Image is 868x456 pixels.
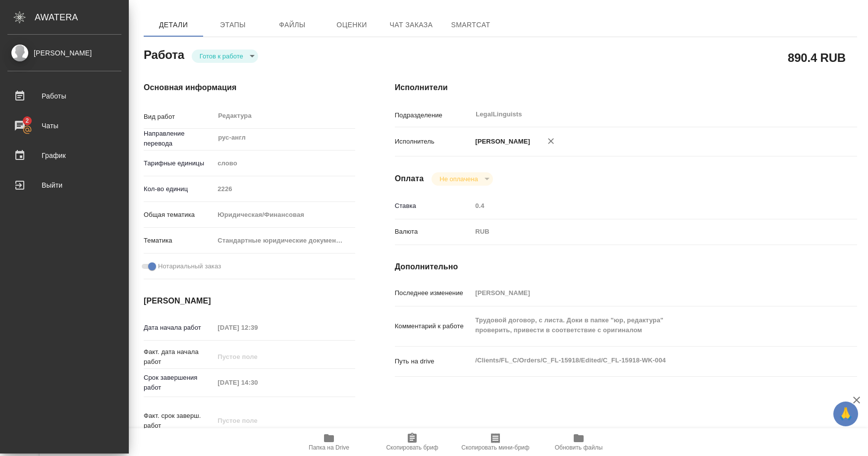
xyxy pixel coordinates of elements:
[472,312,818,339] textarea: Трудовой договор, с листа. Доки в папке "юр, редактура" проверить, привести в соответствие с ориг...
[214,320,301,335] input: Пустое поле
[395,288,472,298] p: Последнее изменение
[144,82,355,94] h4: Основная информация
[158,261,221,271] span: Нотариальный заказ
[269,19,316,31] span: Файлы
[395,137,472,147] p: Исполнитель
[386,444,438,451] span: Скопировать бриф
[472,199,818,213] input: Пустое поле
[214,206,355,223] div: Юридическая/Финансовая
[35,7,129,27] div: AWATERA
[2,173,126,198] a: Выйти
[432,172,492,186] div: Готов к работе
[7,178,121,193] div: Выйти
[328,19,376,31] span: Оценки
[461,444,529,451] span: Скопировать мини-бриф
[2,84,126,108] a: Работы
[287,428,371,456] button: Папка на Drive
[144,295,355,307] h4: [PERSON_NAME]
[436,175,481,183] button: Не оплачена
[7,89,121,103] div: Работы
[309,444,349,451] span: Папка на Drive
[7,148,121,163] div: График
[788,49,846,66] h2: 890.4 RUB
[144,112,214,122] p: Вид работ
[537,428,620,456] button: Обновить файлы
[395,110,472,120] p: Подразделение
[395,201,472,211] p: Ставка
[144,347,214,367] p: Факт. дата начала работ
[7,48,121,58] div: [PERSON_NAME]
[214,413,301,428] input: Пустое поле
[555,444,603,451] span: Обновить файлы
[209,19,257,31] span: Этапы
[192,50,258,63] div: Готов к работе
[150,19,197,31] span: Детали
[472,286,818,300] input: Пустое поле
[197,52,246,60] button: Готов к работе
[447,19,494,31] span: SmartCat
[214,155,355,172] div: слово
[2,113,126,138] a: 2Чаты
[472,223,818,240] div: RUB
[395,82,857,94] h4: Исполнители
[144,236,214,246] p: Тематика
[144,411,214,431] p: Факт. срок заверш. работ
[144,158,214,168] p: Тарифные единицы
[395,227,472,237] p: Валюта
[214,350,301,364] input: Пустое поле
[144,129,214,149] p: Направление перевода
[395,173,424,185] h4: Оплата
[214,182,355,196] input: Пустое поле
[371,428,454,456] button: Скопировать бриф
[7,118,121,133] div: Чаты
[833,402,858,426] button: 🙏
[540,130,562,152] button: Удалить исполнителя
[144,210,214,220] p: Общая тематика
[144,184,214,194] p: Кол-во единиц
[387,19,435,31] span: Чат заказа
[144,373,214,393] p: Срок завершения работ
[214,375,301,390] input: Пустое поле
[144,45,184,63] h2: Работа
[454,428,537,456] button: Скопировать мини-бриф
[214,232,355,249] div: Стандартные юридические документы, договоры, уставы
[2,143,126,168] a: График
[472,352,818,369] textarea: /Clients/FL_C/Orders/C_FL-15918/Edited/C_FL-15918-WK-004
[395,321,472,331] p: Комментарий к работе
[395,356,472,366] p: Путь на drive
[395,261,857,273] h4: Дополнительно
[19,116,35,126] span: 2
[472,137,530,147] p: [PERSON_NAME]
[144,323,214,333] p: Дата начала работ
[837,404,854,424] span: 🙏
